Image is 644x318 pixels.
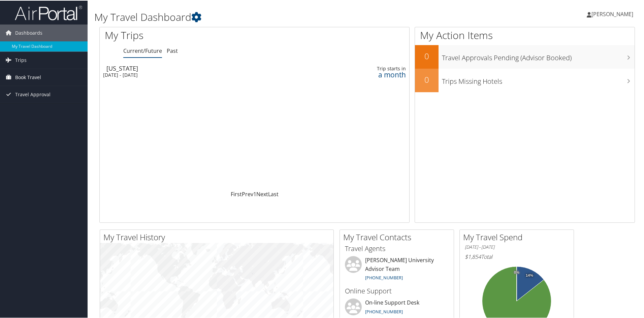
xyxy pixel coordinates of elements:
[94,9,458,24] h1: My Travel Dashboard
[591,10,633,17] span: [PERSON_NAME]
[415,73,439,85] h2: 0
[365,274,403,280] a: [PHONE_NUMBER]
[415,44,635,68] a: 0Travel Approvals Pending (Advisor Booked)
[415,68,635,92] a: 0Trips Missing Hotels
[365,308,403,314] a: [PHONE_NUMBER]
[103,231,333,242] h2: My Travel History
[15,85,51,102] span: Travel Approval
[123,46,162,54] a: Current/Future
[442,49,635,62] h3: Travel Approvals Pending (Advisor Booked)
[242,190,253,197] a: Prev
[514,270,519,274] tspan: 0%
[15,68,41,85] span: Book Travel
[103,71,293,77] div: [DATE] - [DATE]
[106,65,296,71] div: [US_STATE]
[231,190,242,197] a: First
[253,190,256,197] a: 1
[167,46,178,54] a: Past
[465,252,481,260] span: $1,854
[335,71,406,77] div: a month
[415,28,635,42] h1: My Action Items
[256,190,268,197] a: Next
[465,243,569,250] h6: [DATE] - [DATE]
[463,231,574,242] h2: My Travel Spend
[15,51,27,68] span: Trips
[342,255,452,283] li: [PERSON_NAME] University Advisor Team
[415,50,439,61] h2: 0
[335,65,406,71] div: Trip starts in
[345,243,449,253] h3: Travel Agents
[15,4,82,20] img: airportal-logo.png
[345,286,449,295] h3: Online Support
[343,231,454,242] h2: My Travel Contacts
[442,73,635,85] h3: Trips Missing Hotels
[268,190,279,197] a: Last
[465,252,569,260] h6: Total
[587,3,640,24] a: [PERSON_NAME]
[526,273,533,277] tspan: 14%
[105,28,275,42] h1: My Trips
[15,24,42,41] span: Dashboards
